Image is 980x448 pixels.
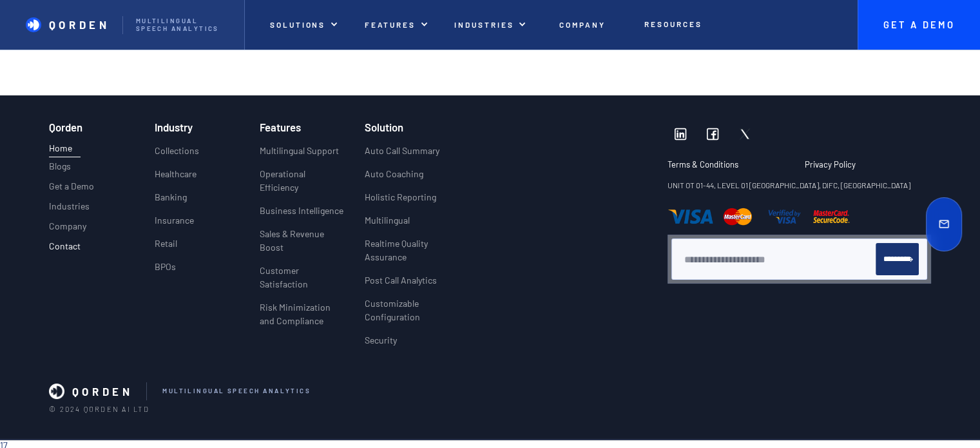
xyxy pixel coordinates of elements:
p: Insurance [154,213,193,227]
p: Get a Demo [49,181,94,192]
p: Industries [49,201,90,212]
p: BPOs [154,260,175,273]
a: Customizable Configuration [365,297,470,333]
p: Company [559,20,606,29]
p: features [365,20,416,29]
h3: Qorden [49,121,82,137]
a: Blogs [49,161,71,177]
img: website_grey.svg [21,34,31,44]
a: Operational Efficiency [260,167,344,204]
a: Contact [49,241,81,257]
a: Company [49,221,86,237]
p: mULTILINGUAL sPEECH aNALYTICS [162,387,311,395]
a: Banking [154,190,186,213]
p: INDUSTRIES [454,20,514,29]
a: Terms & Conditions [668,160,794,179]
p: Customizable Configuration [365,297,470,324]
a: Holistic Reporting [365,190,436,213]
strong: UNIT OT 01-44, LEVEL 01 [GEOGRAPHIC_DATA], DIFC, [GEOGRAPHIC_DATA] [668,180,910,190]
p: Post Call Analytics [365,273,437,287]
p: Terms & Conditions [668,160,781,170]
a: Home [49,141,81,157]
a: Multilingual [365,213,410,237]
p: Business Intelligence [260,204,343,217]
a: Risk Minimization and Compliance [260,300,344,337]
img: tab_keywords_by_traffic_grey.svg [128,75,139,85]
p: Sales & Revenue Boost [260,227,344,254]
p: Qorden [49,18,110,31]
p: Multilingual [365,213,410,227]
a: Retail [154,237,177,260]
p: Operational Efficiency [260,167,344,194]
p: Customer Satisfaction [260,264,344,291]
p: Blogs [49,161,71,172]
p: Solutions [270,20,325,29]
p: Privacy Policy [805,160,856,170]
a: Post Call Analytics [365,273,437,297]
a: Realtime Quality Assurance [365,237,470,273]
div: Domain Overview [49,76,115,84]
a: Industries [49,201,90,217]
a: Auto Call Summary [365,144,439,167]
p: Home [49,141,81,155]
h3: Features [260,121,301,133]
p: Security [365,333,397,347]
a: Collections [154,144,198,167]
p: Holistic Reporting [365,190,436,204]
a: Auto Coaching [365,167,423,190]
p: Collections [154,144,198,157]
p: Realtime Quality Assurance [365,237,470,264]
a: Healthcare [154,167,196,190]
p: Healthcare [154,167,196,180]
a: BPOs [154,260,175,283]
p: Resources [644,19,702,28]
a: Sales & Revenue Boost [260,227,344,264]
form: Newsletter [684,243,919,275]
p: © 2024 Qorden AI LTD [49,405,931,413]
div: v 4.0.25 [36,21,63,31]
p: Banking [154,190,186,204]
h3: Industry [154,121,192,133]
a: Multilingual Support [260,144,339,167]
p: Retail [154,237,177,250]
div: Domain: [URL] [34,34,91,44]
a: Privacy Policy [805,160,856,179]
img: tab_domain_overview_orange.svg [35,75,45,85]
a: QORDENmULTILINGUAL sPEECH aNALYTICS [49,382,913,400]
h3: Solution [365,121,403,133]
p: Get A Demo [870,19,967,31]
p: Risk Minimization and Compliance [260,300,344,327]
p: Contact [49,241,81,252]
a: Business Intelligence [260,204,343,227]
img: logo_orange.svg [21,21,31,31]
p: Company [49,221,86,232]
div: Keywords by Traffic [142,76,217,84]
p: Multilingual Support [260,144,339,157]
p: Auto Call Summary [365,144,439,157]
a: Customer Satisfaction [260,264,344,300]
p: Multilingual Speech analytics [136,17,231,33]
a: Insurance [154,213,193,237]
p: Auto Coaching [365,167,423,180]
p: QORDEN [72,385,133,398]
a: Security [365,333,397,356]
a: Get a Demo [49,181,94,197]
